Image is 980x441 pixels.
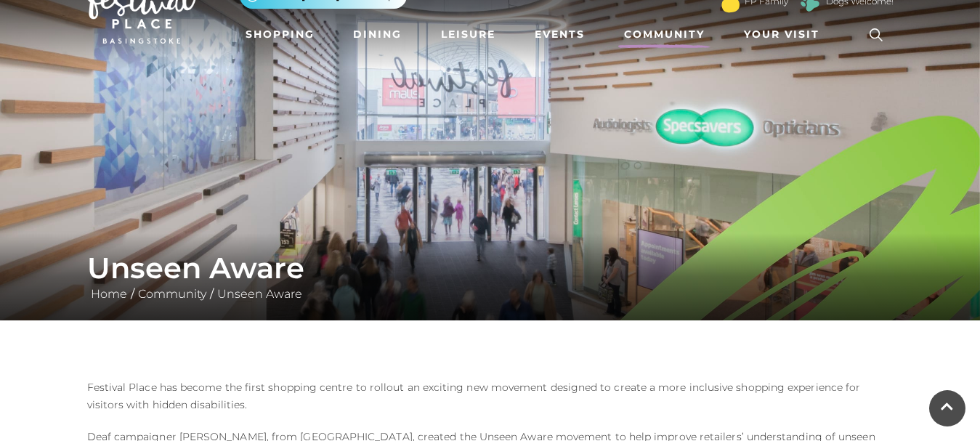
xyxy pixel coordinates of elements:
[76,251,904,303] div: / /
[744,27,819,42] span: Your Visit
[87,379,894,413] p: Festival Place has become the first shopping centre to rollout an exciting new movement designed ...
[347,21,408,48] a: Dining
[435,21,501,48] a: Leisure
[87,251,894,286] h1: Unseen Aware
[738,21,833,48] a: Your Visit
[87,287,131,301] a: Home
[529,21,591,48] a: Events
[240,21,320,48] a: Shopping
[134,287,210,301] a: Community
[618,21,710,48] a: Community
[214,287,306,301] a: Unseen Aware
